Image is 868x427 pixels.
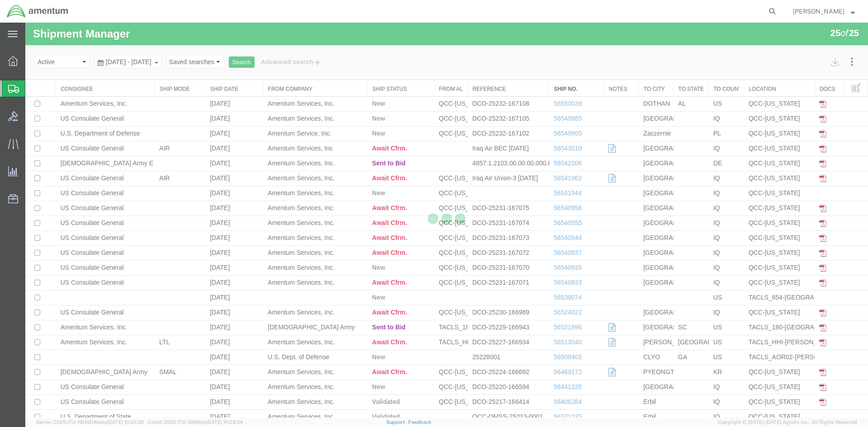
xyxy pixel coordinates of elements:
[36,419,144,425] span: Server: 2025.17.0-1194904eeae
[6,5,69,18] img: logo
[793,6,844,16] span: Jessica White
[206,419,243,425] span: [DATE] 10:23:34
[107,419,144,425] span: [DATE] 10:32:38
[408,419,431,425] a: Feedback
[793,6,855,17] button: [PERSON_NAME]
[148,419,243,425] span: Client: 2025.17.0-159f9de
[386,419,409,425] a: Support
[718,418,857,426] span: Copyright © [DATE]-[DATE] Agistix Inc., All Rights Reserved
